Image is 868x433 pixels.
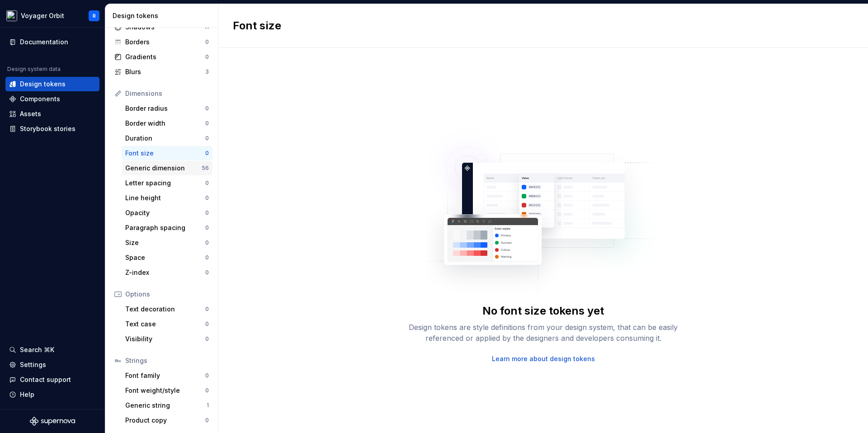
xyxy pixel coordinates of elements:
div: Letter spacing [125,179,205,188]
a: Border radius0 [122,101,212,116]
div: Generic dimension [125,164,202,173]
div: Visibility [125,334,205,344]
div: Documentation [20,38,68,47]
div: Search ⌘K [20,345,54,354]
a: Generic dimension56 [122,161,212,175]
a: Z-index0 [122,265,212,280]
div: 0 [205,105,209,112]
a: Paragraph spacing0 [122,221,212,235]
div: Font size [125,149,205,158]
div: Options [125,290,209,299]
div: 0 [205,269,209,276]
button: Contact support [5,372,99,387]
a: Blurs3 [111,65,212,79]
div: Size [125,238,205,247]
a: Learn more about design tokens [492,354,595,363]
a: Size0 [122,235,212,250]
div: 3 [205,68,209,75]
a: Text decoration0 [122,302,212,316]
div: 0 [205,372,209,379]
a: Product copy0 [122,413,212,428]
div: Contact support [20,375,71,384]
div: 0 [205,224,209,231]
div: 0 [205,335,209,343]
button: Voyager OrbitR [2,6,103,25]
div: 0 [205,306,209,313]
div: 0 [205,254,209,261]
div: Product copy [125,416,205,425]
div: 0 [205,239,209,246]
a: Visibility0 [122,332,212,346]
div: Space [125,253,205,262]
svg: Supernova Logo [30,417,75,426]
div: 0 [205,38,209,46]
div: Design tokens [113,11,214,20]
a: Letter spacing0 [122,176,212,190]
div: Help [20,390,34,399]
button: Search ⌘K [5,343,99,357]
div: Blurs [125,67,205,76]
div: Font weight/style [125,386,205,395]
button: Help [5,387,99,402]
a: Documentation [5,35,99,49]
div: Paragraph spacing [125,223,205,232]
a: Storybook stories [5,122,99,136]
div: Line height [125,193,205,202]
div: Components [20,94,60,104]
div: Opacity [125,208,205,217]
div: Text case [125,320,205,329]
div: Storybook stories [20,124,75,133]
div: 0 [205,417,209,424]
div: 0 [205,209,209,216]
h2: Font size [233,19,281,33]
div: 0 [205,150,209,157]
div: 0 [205,194,209,202]
a: Border width0 [122,116,212,131]
a: Gradients0 [111,50,212,64]
div: 56 [202,165,209,172]
div: Text decoration [125,305,205,314]
div: 0 [205,53,209,61]
div: Generic string [125,401,207,410]
div: Border radius [125,104,205,113]
a: Text case0 [122,317,212,331]
div: Z-index [125,268,205,277]
a: Components [5,92,99,106]
a: Borders0 [111,35,212,49]
div: Design tokens are style definitions from your design system, that can be easily referenced or app... [399,322,688,344]
div: 0 [205,387,209,394]
a: Opacity0 [122,206,212,220]
div: Gradients [125,52,205,61]
div: Assets [20,109,41,118]
a: Space0 [122,250,212,265]
div: Font family [125,371,205,380]
div: 0 [205,120,209,127]
div: Design tokens [20,80,66,89]
div: Design system data [7,66,61,73]
a: Design tokens [5,77,99,91]
div: Voyager Orbit [21,11,64,20]
div: Settings [20,360,46,369]
a: Duration0 [122,131,212,146]
img: e5527c48-e7d1-4d25-8110-9641689f5e10.png [6,10,17,21]
div: Borders [125,38,205,47]
a: Assets [5,107,99,121]
div: R [93,12,96,19]
a: Generic string1 [122,398,212,413]
a: Line height0 [122,191,212,205]
div: Border width [125,119,205,128]
a: Font size0 [122,146,212,160]
div: 0 [205,320,209,328]
a: Font family0 [122,368,212,383]
div: Duration [125,134,205,143]
div: No font size tokens yet [482,304,604,318]
a: Settings [5,358,99,372]
div: Strings [125,356,209,365]
a: Font weight/style0 [122,383,212,398]
div: 1 [207,402,209,409]
div: 0 [205,135,209,142]
div: 0 [205,179,209,187]
div: Dimensions [125,89,209,98]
